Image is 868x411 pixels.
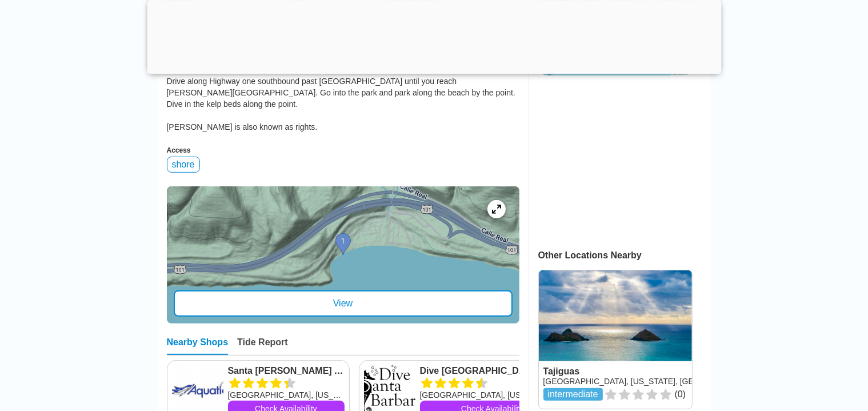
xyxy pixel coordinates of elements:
div: Other Locations Nearby [538,250,711,261]
div: It is truly great. Tgher are many fish and the marine life in the kelp is great. Drive along High... [167,53,519,133]
div: Access [167,146,519,154]
div: Tide Report [237,337,288,355]
div: Nearby Shops [167,337,229,355]
div: shore [167,157,200,173]
div: View [174,290,513,317]
iframe: Advertisement [538,87,691,230]
div: [GEOGRAPHIC_DATA], [US_STATE] [420,389,565,401]
a: Santa [PERSON_NAME] Aquatics [228,365,345,377]
div: [GEOGRAPHIC_DATA], [US_STATE] [228,389,345,401]
a: Dive [GEOGRAPHIC_DATA][PERSON_NAME] [420,365,565,377]
a: entry mapView [167,186,519,324]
